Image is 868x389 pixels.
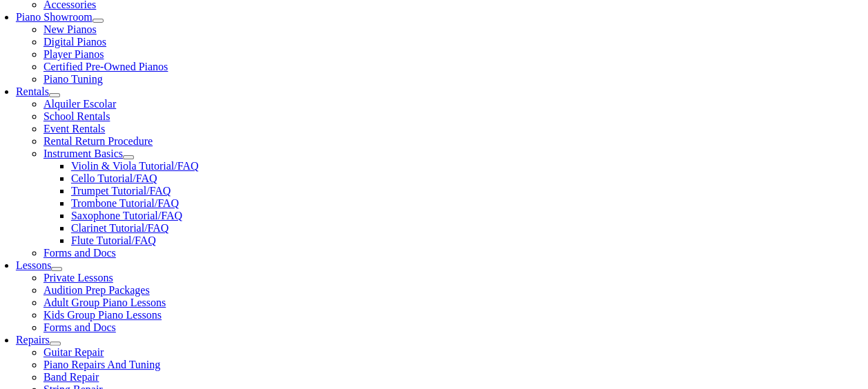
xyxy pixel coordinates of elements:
[44,309,162,321] a: Kids Group Piano Lessons
[44,23,97,35] a: New Pianos
[51,267,62,271] button: Open submenu of Lessons
[123,155,134,159] button: Open submenu of Instrument Basics
[71,160,199,172] a: Violin & Viola Tutorial/FAQ
[44,110,110,122] a: School Rentals
[93,19,104,23] button: Open submenu of Piano Showroom
[44,135,153,147] a: Rental Return Procedure
[16,334,50,346] a: Repairs
[44,36,106,48] a: Digital Pianos
[44,321,116,333] a: Forms and Docs
[50,341,61,346] button: Open submenu of Repairs
[44,98,116,110] a: Alquiler Escolar
[44,73,103,85] a: Piano Tuning
[44,247,116,259] a: Forms and Docs
[71,185,171,197] a: Trumpet Tutorial/FAQ
[44,284,150,296] a: Audition Prep Packages
[16,11,93,23] a: Piano Showroom
[16,259,52,271] a: Lessons
[71,197,179,209] a: Trombone Tutorial/FAQ
[71,210,182,221] a: Saxophone Tutorial/FAQ
[44,346,104,358] a: Guitar Repair
[44,371,99,383] a: Band Repair
[44,61,168,72] a: Certified Pre-Owned Pianos
[44,297,166,308] a: Adult Group Piano Lessons
[44,148,123,159] a: Instrument Basics
[44,48,104,60] a: Player Pianos
[49,93,60,97] button: Open submenu of Rentals
[16,86,49,97] a: Rentals
[71,222,169,234] a: Clarinet Tutorial/FAQ
[71,172,157,184] a: Cello Tutorial/FAQ
[44,272,113,283] a: Private Lessons
[44,123,105,134] a: Event Rentals
[71,235,156,246] a: Flute Tutorial/FAQ
[44,359,160,370] a: Piano Repairs And Tuning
